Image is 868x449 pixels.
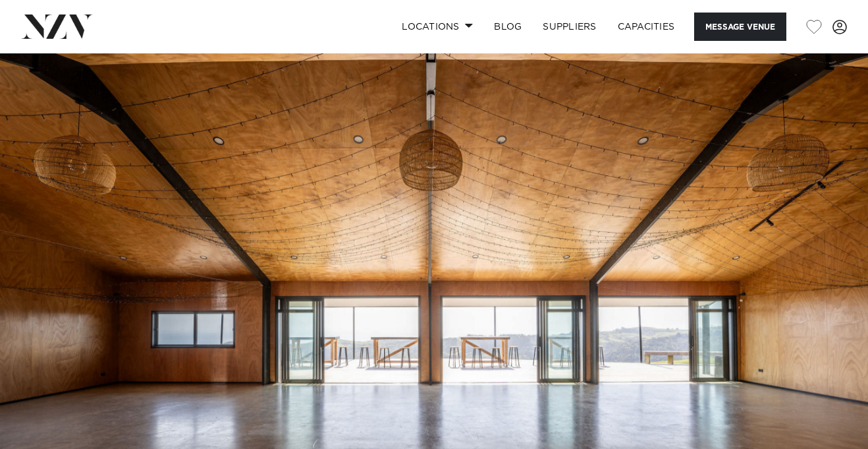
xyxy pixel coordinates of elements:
[532,13,607,41] a: SUPPLIERS
[21,15,93,38] img: nzv-logo.png
[483,13,532,41] a: BLOG
[694,13,786,41] button: Message Venue
[391,13,483,41] a: Locations
[607,13,686,41] a: Capacities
